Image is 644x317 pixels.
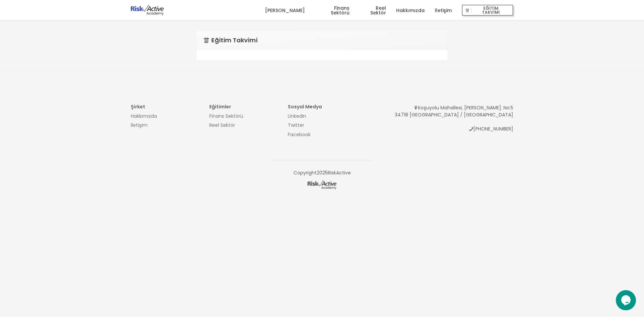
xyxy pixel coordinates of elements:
span: EĞİTİM TAKVİMİ [472,6,511,15]
a: EĞİTİM TAKVİMİ [462,0,513,20]
button: EĞİTİM TAKVİMİ [462,5,513,16]
a: İletişim [435,0,452,20]
a: Reel Sektör [209,122,235,128]
a: Hakkımızda [131,113,157,119]
img: logo-dark.png [308,180,336,190]
a: Twitter [288,122,304,128]
h4: Eğitimler [209,104,278,109]
a: Facebook [288,131,311,138]
a: Hakkımızda [396,0,425,20]
iframe: chat widget [616,290,637,310]
h1: Eğitim Takvimi [203,37,441,43]
h4: Sosyal Medya [288,104,356,109]
a: Reel Sektör [360,0,386,20]
a: Finans Sektörü [315,0,350,20]
a: Finans Sektörü [209,113,243,119]
h4: Şirket [131,104,199,109]
span: Copyright 2025 RiskActive [272,160,372,190]
a: [PERSON_NAME] [265,0,305,20]
div: Koşuyolu Mahallesi, [PERSON_NAME]. No:5 34718 [GEOGRAPHIC_DATA] / [GEOGRAPHIC_DATA] [PHONE_NUMBER] [366,104,513,133]
a: İletişim [131,122,148,128]
img: logo-dark.png [131,5,164,15]
a: LinkedIn [288,113,306,119]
